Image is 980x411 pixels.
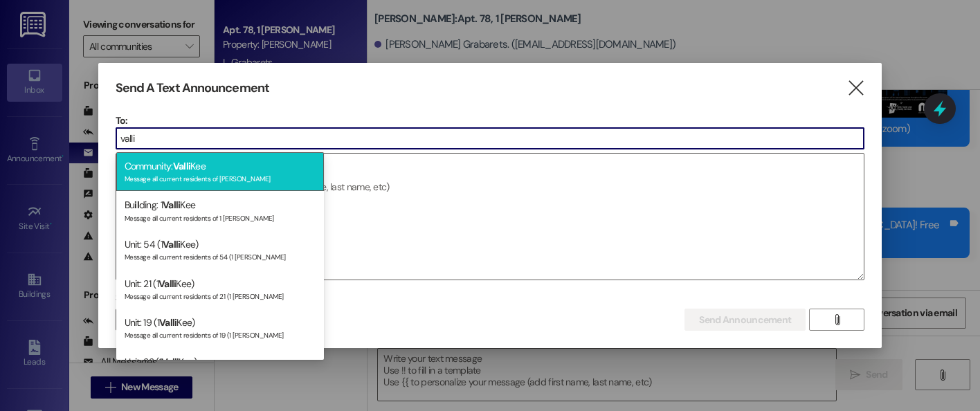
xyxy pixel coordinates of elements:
span: Valli [161,356,179,368]
button: Send Announcement [684,309,806,331]
span: Send Announcement [699,313,791,327]
span: Valli [163,238,181,250]
div: Unit: 19 (1 Kee) [116,309,324,348]
h3: Send A Text Announcement [116,80,269,96]
span: Valli [158,277,176,290]
div: Unit: 22 (1 Kee) [116,348,324,387]
div: Message all current residents of 54 (1 [PERSON_NAME] [125,250,316,262]
span: Valli [163,199,181,211]
span: Valli [159,316,177,329]
div: Unit: 21 (1 Kee) [116,270,324,309]
i:  [832,314,842,325]
input: Type to select the units, buildings, or communities you want to message. (e.g. 'Unit 1A', 'Buildi... [116,128,864,149]
div: Message all current residents of 21 (1 [PERSON_NAME] [125,289,316,301]
span: il [134,199,139,211]
label: Select announcement type (optional) [116,287,278,309]
div: Bu ding: 1 Kee [116,191,324,230]
i:  [846,81,865,95]
div: Message all current residents of 1 [PERSON_NAME] [125,211,316,223]
div: Message all current residents of [PERSON_NAME] [125,172,316,183]
p: To: [116,113,865,127]
div: Message all current residents of 19 (1 [PERSON_NAME] [125,328,316,340]
div: Unit: 54 (1 Kee) [116,230,324,270]
span: Valli [173,160,191,172]
div: Community: Kee [116,152,324,192]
